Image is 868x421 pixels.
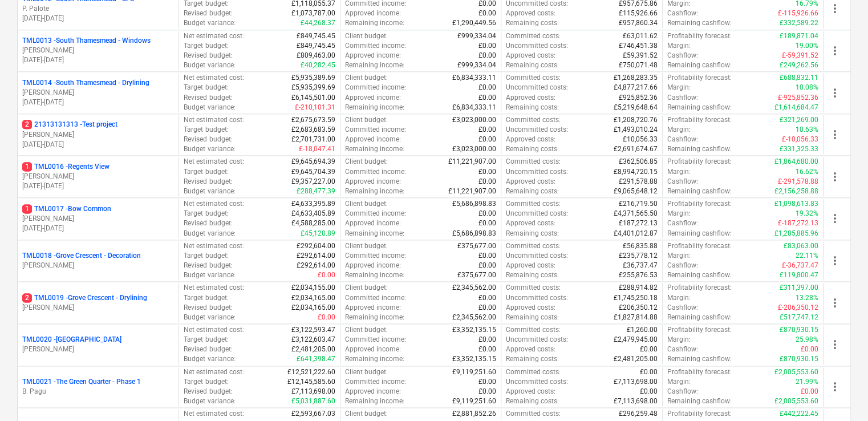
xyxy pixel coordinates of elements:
p: Target budget : [184,41,228,51]
p: £10,056.33 [623,135,658,144]
p: £2,034,165.00 [291,293,335,303]
p: £1,290,449.56 [452,18,496,28]
p: £0.00 [478,303,496,313]
p: £292,614.00 [297,251,335,261]
p: £44,268.37 [301,18,335,28]
p: £235,778.12 [619,251,658,261]
p: £4,401,012.87 [614,229,658,238]
p: Client budget : [345,157,388,167]
p: £119,800.47 [780,270,818,280]
p: £362,506.85 [619,157,658,167]
p: Approved income : [345,177,401,187]
p: £115,926.66 [619,9,658,18]
p: £0.00 [478,135,496,144]
p: £0.00 [478,41,496,51]
p: TML0016 - Regents View [22,162,109,172]
p: £2,345,562.00 [452,283,496,293]
p: £5,686,898.83 [452,199,496,209]
p: Remaining costs : [506,18,559,28]
p: Revised budget : [184,261,232,270]
p: £-925,852.36 [778,93,818,103]
p: [PERSON_NAME] [22,46,174,55]
p: Target budget : [184,293,228,303]
p: £6,145,501.00 [291,93,335,103]
p: [DATE] - [DATE] [22,14,174,23]
span: more_vert [828,44,842,58]
p: Remaining cashflow : [667,270,732,280]
p: Remaining costs : [506,60,559,70]
p: Profitability forecast : [667,73,732,83]
p: Budget variance : [184,229,235,238]
p: 10.08% [796,83,818,92]
p: TML0017 - Bow Common [22,204,111,214]
p: Net estimated cost : [184,73,244,83]
p: Committed income : [345,209,406,218]
p: Remaining costs : [506,229,559,238]
p: Approved income : [345,303,401,313]
p: Margin : [667,293,691,303]
p: 21313131313 - Test project [22,120,117,129]
p: £-291,578.88 [778,177,818,187]
p: Target budget : [184,167,228,177]
p: Revised budget : [184,93,232,103]
p: Approved income : [345,9,401,18]
p: £750,071.48 [619,60,658,70]
p: £4,877,217.66 [614,83,658,92]
p: TML0021 - The Green Quarter - Phase 1 [22,377,141,387]
p: Margin : [667,83,691,92]
span: more_vert [828,212,842,225]
p: Margin : [667,167,691,177]
span: more_vert [828,254,842,268]
p: TML0014 - South Thamesmead - Drylining [22,78,149,88]
p: £4,633,395.89 [291,199,335,209]
p: £40,282.45 [301,60,335,70]
p: Net estimated cost : [184,31,244,41]
p: TML0018 - Grove Crescent - Decoration [22,251,141,261]
p: Committed costs : [506,31,561,41]
p: £5,935,389.69 [291,73,335,83]
p: £809,463.00 [297,51,335,60]
p: Remaining cashflow : [667,229,732,238]
p: £849,745.45 [297,41,335,51]
p: £-187,272.13 [778,218,818,228]
div: TML0021 -The Green Quarter - Phase 1B. Pagu [22,377,174,396]
p: £9,065,648.12 [614,187,658,196]
p: Net estimated cost : [184,325,244,335]
div: 221313131313 -Test project[PERSON_NAME][DATE]-[DATE] [22,120,174,149]
p: £11,221,907.00 [448,157,496,167]
p: £-59,391.52 [782,51,818,60]
p: P. Palote [22,4,174,14]
p: 10.63% [796,125,818,135]
p: £746,451.38 [619,41,658,51]
p: £249,262.56 [780,60,818,70]
p: Cashflow : [667,177,698,187]
p: Remaining income : [345,187,404,196]
p: Committed income : [345,41,406,51]
p: Revised budget : [184,218,232,228]
p: Uncommitted costs : [506,209,568,218]
p: £6,834,333.11 [452,73,496,83]
p: [PERSON_NAME] [22,130,174,140]
p: £0.00 [478,51,496,60]
p: Remaining income : [345,60,404,70]
p: £3,023,000.00 [452,144,496,154]
p: £1,285,885.96 [774,229,818,238]
p: Approved income : [345,93,401,103]
span: more_vert [828,380,842,394]
p: £2,156,258.88 [774,187,818,196]
p: Cashflow : [667,93,698,103]
p: Uncommitted costs : [506,41,568,51]
p: Profitability forecast : [667,157,732,167]
p: Remaining cashflow : [667,18,732,28]
p: [PERSON_NAME] [22,345,174,354]
p: £11,221,907.00 [448,187,496,196]
p: Uncommitted costs : [506,83,568,92]
p: Committed income : [345,251,406,261]
p: Remaining cashflow : [667,313,732,322]
p: [PERSON_NAME] [22,214,174,224]
p: £6,834,333.11 [452,103,496,112]
p: £2,691,674.67 [614,144,658,154]
p: £0.00 [478,251,496,261]
p: Target budget : [184,83,228,92]
p: Cashflow : [667,135,698,144]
